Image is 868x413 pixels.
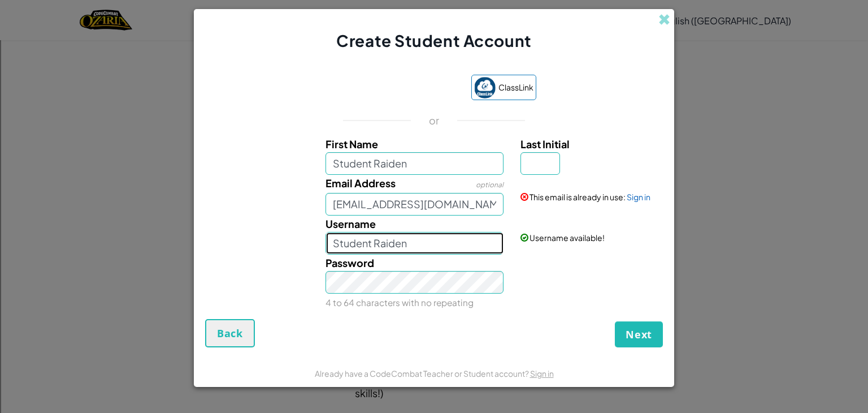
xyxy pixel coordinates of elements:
[325,297,474,308] small: 4 to 64 characters with no repeating
[530,368,554,378] a: Sign in
[325,137,378,150] span: First Name
[5,57,863,67] div: Delete
[627,192,650,202] a: Sign in
[5,47,863,57] div: Move To ...
[325,177,396,190] span: Email Address
[626,328,652,341] span: Next
[217,326,243,340] span: Back
[530,233,605,243] span: Username available!
[5,67,863,78] div: Options
[336,31,531,50] span: Create Student Account
[325,256,374,269] span: Password
[429,114,440,127] p: or
[5,15,105,27] input: Search outlines
[5,78,863,88] div: Sign out
[5,27,863,37] div: Sort A > Z
[5,37,863,47] div: Sort New > Old
[474,77,496,98] img: classlink-logo-small.png
[205,319,255,347] button: Back
[5,5,236,15] div: Home
[326,76,466,101] iframe: Sign in with Google Button
[615,321,663,347] button: Next
[476,180,504,189] span: optional
[498,79,533,96] span: ClassLink
[530,192,626,202] span: This email is already in use:
[325,217,376,230] span: Username
[315,368,530,378] span: Already have a CodeCombat Teacher or Student account?
[520,137,570,150] span: Last Initial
